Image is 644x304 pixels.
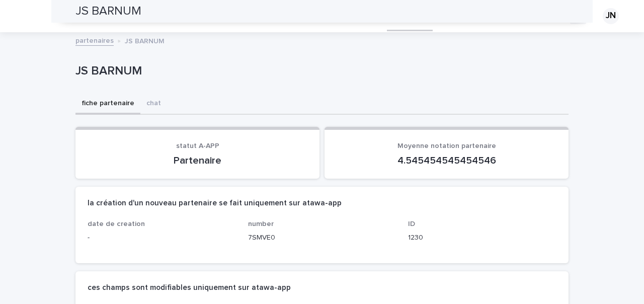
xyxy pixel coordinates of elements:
img: Ls34BcGeRexTGTNfXpUC [20,6,118,26]
p: JS BARNUM [75,64,565,79]
button: chat [140,94,167,115]
p: 7SMVE0 [248,233,396,243]
p: 1230 [408,233,556,243]
p: Partenaire [88,155,307,167]
p: JS BARNUM [125,35,165,46]
div: JN [603,8,619,24]
h2: la création d'un nouveau partenaire se fait uniquement sur atawa-app [88,199,342,208]
h2: ces champs sont modifiables uniquement sur atawa-app [88,283,291,292]
button: fiche partenaire [75,94,140,115]
span: number [248,220,274,227]
a: partenaires [75,34,114,46]
span: date de creation [88,220,145,227]
span: statut A-APP [176,142,219,149]
p: 4.545454545454546 [337,155,556,167]
span: ID [408,220,415,227]
span: Moyenne notation partenaire [397,142,496,149]
p: - [88,233,236,243]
